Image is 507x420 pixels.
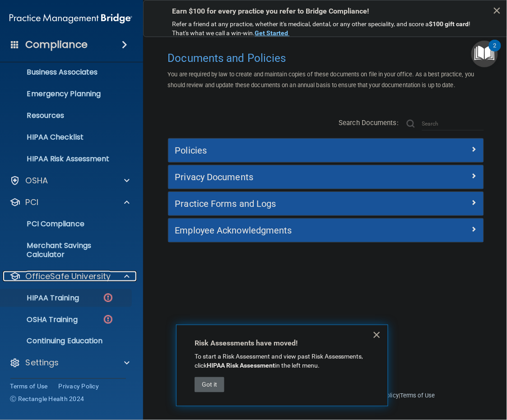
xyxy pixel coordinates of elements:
span: To start a Risk Assessment and view past Risk Assessments, click [195,353,365,369]
h5: Policies [175,145,398,155]
p: PCI [26,197,38,208]
span: Ⓒ Rectangle Health 2024 [10,395,84,404]
button: Got it [195,377,224,392]
p: HIPAA Training [5,294,79,303]
p: Business Associates [5,68,128,77]
p: Earn $100 for every practice you refer to Bridge Compliance! [172,7,479,15]
h5: Privacy Documents [175,172,398,182]
p: Settings [26,358,59,369]
img: danger-circle.6113f641.png [102,314,114,325]
span: Search Documents: [339,119,399,127]
a: Terms of Use [400,392,435,399]
div: 2 [493,46,497,57]
p: OSHA Training [5,315,78,324]
p: OSHA [26,175,48,186]
h5: Employee Acknowledgments [175,225,398,235]
p: Merchant Savings Calculator [5,241,128,259]
div: Copyright © All rights reserved 2025 @ Rectangle Health | | [161,382,491,411]
button: Close [493,3,502,18]
p: Continuing Education [5,337,128,346]
p: Resources [5,111,128,120]
h5: Practice Forms and Logs [175,199,398,209]
a: Privacy Policy [59,382,99,391]
img: PMB logo [9,9,132,28]
img: ic-search.3b580494.png [407,120,415,128]
span: Refer a friend at any practice, whether it's medical, dental, or any other speciality, and score a [172,20,429,28]
p: OfficeSafe University [26,271,111,282]
span: ! That's what we call a win-win. [172,20,472,37]
img: danger-circle.6113f641.png [102,292,114,303]
p: HIPAA Risk Assessment [5,154,128,163]
p: PCI Compliance [5,219,128,229]
h4: Documents and Policies [168,52,484,64]
button: Open Resource Center, 2 new notifications [471,41,498,67]
strong: $100 gift card [429,20,469,28]
input: Search [422,117,484,131]
strong: Risk Assessments have moved! [195,339,298,348]
span: You are required by law to create and maintain copies of these documents on file in your office. ... [168,71,474,89]
strong: HIPAA Risk Assessment [207,362,275,369]
p: Emergency Planning [5,89,128,98]
p: HIPAA Checklist [5,133,128,142]
h4: Compliance [25,38,88,51]
strong: Get Started [255,29,288,37]
span: in the left menu. [275,362,320,369]
a: Terms of Use [10,382,48,391]
button: Close [372,328,381,342]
